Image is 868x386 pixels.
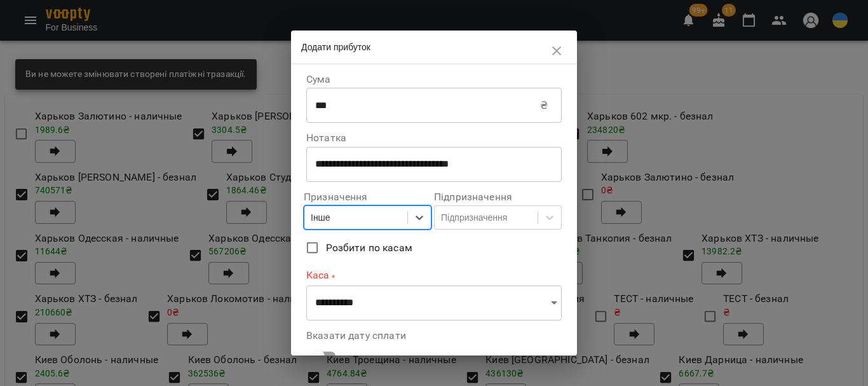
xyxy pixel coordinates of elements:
label: Призначення [304,192,431,202]
div: Підпризначення [441,211,507,224]
p: ₴ [540,98,548,113]
label: Підпризначення [434,192,562,202]
label: Нотатка [306,133,562,143]
div: Інше [311,211,330,224]
span: Додати прибуток [301,42,370,52]
label: Сума [306,74,562,85]
label: Каса [306,269,562,282]
label: Вказати дату сплати [306,331,562,341]
span: Розбити по касам [326,240,412,256]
